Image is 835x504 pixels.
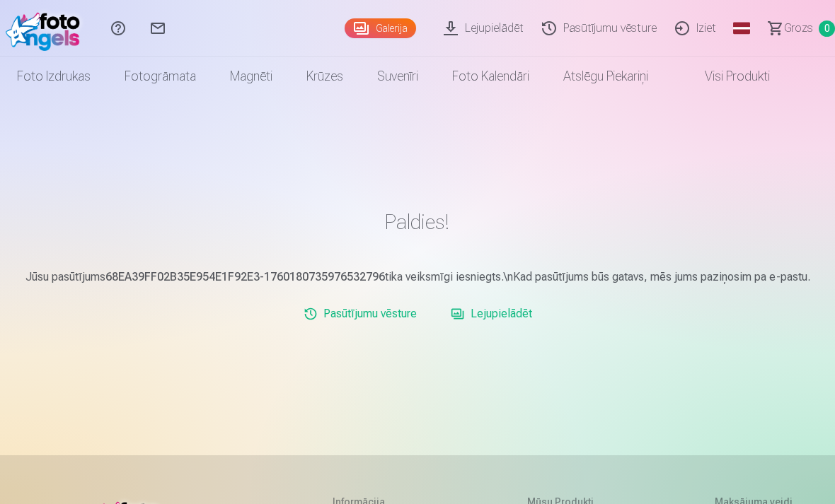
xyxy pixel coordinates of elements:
span: 0 [819,20,835,37]
span: Grozs [784,20,813,37]
b: 68EA39FF02B35E954E1F92E3-1760180735976532796 [105,270,385,283]
a: Foto kalendāri [435,57,546,96]
p: Jūsu pasūtījums tika veiksmīgi iesniegts.\nKad pasūtījums būs gatavs, mēs jums paziņosim pa e-pastu. [11,269,824,286]
a: Suvenīri [360,57,435,96]
a: Krūzes [289,57,360,96]
a: Magnēti [213,57,289,96]
a: Visi produkti [665,57,787,96]
img: /fa1 [6,6,87,51]
a: Pasūtījumu vēsture [298,300,422,328]
a: Galerija [345,18,416,38]
a: Lejupielādēt [445,300,538,328]
a: Fotogrāmata [108,57,213,96]
a: Atslēgu piekariņi [546,57,665,96]
h1: Paldies! [11,209,824,235]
